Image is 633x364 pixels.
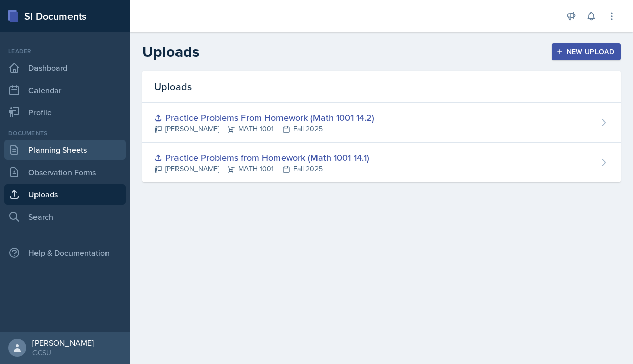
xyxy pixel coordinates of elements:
[4,140,126,160] a: Planning Sheets
[154,151,369,165] div: Practice Problems from Homework (Math 1001 14.1)
[32,338,94,348] div: [PERSON_NAME]
[4,80,126,100] a: Calendar
[32,348,94,358] div: GCSU
[558,48,615,56] div: New Upload
[4,47,126,56] div: Leader
[4,242,126,263] div: Help & Documentation
[142,143,621,182] a: Practice Problems from Homework (Math 1001 14.1) [PERSON_NAME]MATH 1001Fall 2025
[4,162,126,182] a: Observation Forms
[142,71,621,103] div: Uploads
[4,58,126,78] a: Dashboard
[4,207,126,227] a: Search
[154,164,369,174] div: [PERSON_NAME] MATH 1001 Fall 2025
[4,184,126,205] a: Uploads
[142,103,621,143] a: Practice Problems From Homework (Math 1001 14.2) [PERSON_NAME]MATH 1001Fall 2025
[154,124,374,134] div: [PERSON_NAME] MATH 1001 Fall 2025
[154,111,374,125] div: Practice Problems From Homework (Math 1001 14.2)
[142,43,199,61] h2: Uploads
[4,129,126,138] div: Documents
[552,43,621,60] button: New Upload
[4,102,126,123] a: Profile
